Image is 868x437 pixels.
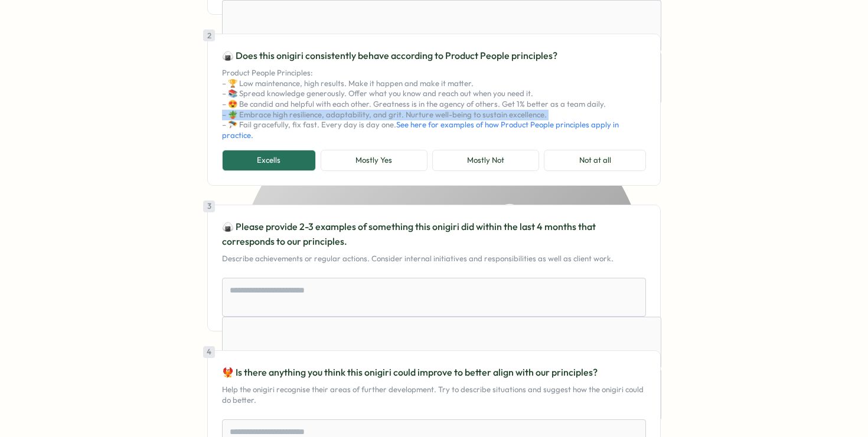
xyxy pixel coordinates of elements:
button: Excells [222,150,316,171]
button: Not at all [544,150,646,171]
p: 🍙 Does this onigiri consistently behave according to Product People principles? [222,48,646,63]
p: Product People Principles: – 🏆 Low maintenance, high results. Make it happen and make it matter. ... [222,68,646,140]
div: 3 [203,201,215,212]
a: See here for examples of how Product People principles apply in practice. [222,120,619,140]
button: Mostly Yes [321,150,428,171]
p: Describe achievements or regular actions. Consider internal initiatives and responsibilities as w... [222,254,646,264]
p: 🐦‍🔥 Is there anything you think this onigiri could improve to better align with our principles? [222,365,646,380]
div: 2 [203,29,215,41]
div: 4 [203,346,215,358]
p: Help the onigiri recognise their areas of further development. Try to describe situations and sug... [222,385,646,405]
p: 🍙 Please provide 2-3 examples of something this onigiri did within the last 4 months that corresp... [222,219,646,249]
button: Mostly Not [432,150,540,171]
